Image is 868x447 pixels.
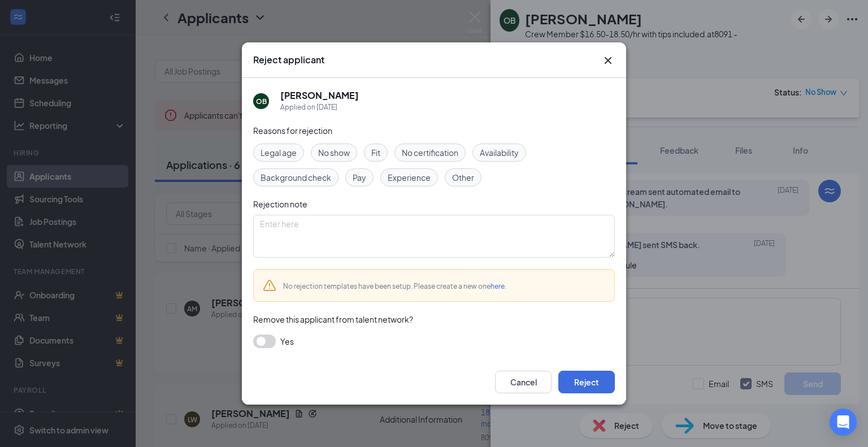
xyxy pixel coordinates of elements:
svg: Cross [601,54,615,67]
h3: Reject applicant [253,54,324,66]
a: here [491,282,505,290]
span: No rejection templates have been setup. Please create a new one . [283,282,506,290]
div: OB [256,97,267,106]
button: Reject [558,371,615,393]
h5: [PERSON_NAME] [280,89,359,102]
button: Close [601,54,615,67]
span: Background check [261,171,331,184]
span: Availability [480,146,519,159]
div: Open Intercom Messenger [830,409,857,436]
span: Rejection note [253,199,307,209]
span: Pay [353,171,366,184]
span: Other [452,171,474,184]
span: No certification [402,146,458,159]
span: Reasons for rejection [253,125,332,136]
span: No show [318,146,350,159]
svg: Warning [263,279,276,292]
span: Yes [280,335,294,348]
span: Legal age [261,146,297,159]
span: Experience [388,171,431,184]
span: Remove this applicant from talent network? [253,314,413,324]
span: Fit [371,146,380,159]
div: Applied on [DATE] [280,102,359,113]
button: Cancel [495,371,552,393]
